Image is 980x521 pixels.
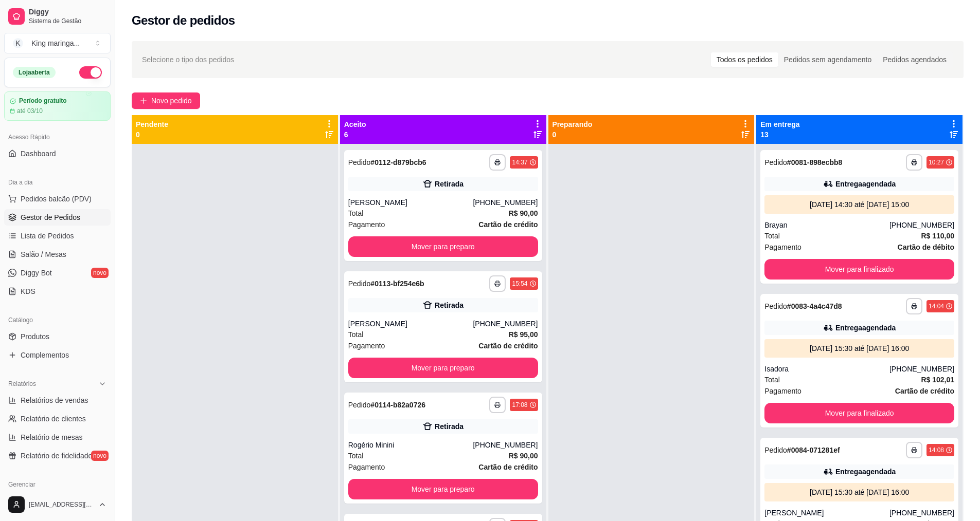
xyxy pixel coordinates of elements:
[142,54,234,65] span: Selecione o tipo dos pedidos
[435,300,464,310] div: Retirada
[4,312,111,328] div: Catálogo
[764,385,801,397] span: Pagamento
[348,401,371,409] span: Pedido
[13,67,56,78] div: Loja aberta
[764,158,787,166] span: Pedido
[4,191,111,207] button: Pedidos balcão (PDV)
[19,97,67,105] article: Período gratuito
[929,302,944,310] div: 14:04
[348,340,385,351] span: Pagamento
[21,231,74,241] span: Lista de Pedidos
[929,446,944,454] div: 14:08
[4,328,111,345] a: Produtos
[889,364,954,374] div: [PHONE_NUMBER]
[711,52,778,67] div: Todos os pedidos
[29,8,106,17] span: Diggy
[151,95,192,106] span: Novo pedido
[764,446,787,454] span: Pedido
[435,421,464,432] div: Retirada
[4,392,111,408] a: Relatórios de vendas
[348,461,385,473] span: Pagamento
[21,212,80,222] span: Gestor de Pedidos
[4,448,111,464] a: Relatório de fidelidadenovo
[512,158,527,166] div: 14:37
[478,463,538,471] strong: Cartão de crédito
[760,129,799,140] p: 13
[370,401,425,409] strong: # 0114-b82a0726
[21,451,92,461] span: Relatório de fidelidade
[348,358,538,378] button: Mover para preparo
[764,241,801,253] span: Pagamento
[21,148,56,159] span: Dashboard
[478,220,538,229] strong: Cartão de crédito
[769,487,950,497] div: [DATE] 15:30 até [DATE] 16:00
[21,268,52,278] span: Diggy Bot
[4,4,111,29] a: DiggySistema de Gestão
[348,440,473,450] div: Rogério Minini
[348,219,385,230] span: Pagamento
[889,220,954,230] div: [PHONE_NUMBER]
[4,33,111,53] button: Select a team
[21,286,35,296] span: KDS
[877,52,952,67] div: Pedidos agendados
[764,374,780,385] span: Total
[787,158,842,166] strong: # 0081-898ecbb8
[895,387,954,395] strong: Cartão de crédito
[4,228,111,244] a: Lista de Pedidos
[132,12,235,29] h2: Gestor de pedidos
[8,380,36,388] span: Relatórios
[509,452,538,460] strong: R$ 90,00
[764,259,954,280] button: Mover para finalizado
[79,66,102,79] button: Alterar Status
[835,467,896,477] div: Entrega agendada
[21,331,49,342] span: Produtos
[760,119,799,129] p: Em entrega
[4,283,111,300] a: KDS
[348,329,364,340] span: Total
[21,249,66,259] span: Salão / Mesas
[764,403,954,423] button: Mover para finalizado
[4,129,111,145] div: Acesso Rápido
[132,92,200,109] button: Novo pedido
[778,52,877,67] div: Pedidos sem agendamento
[473,197,538,208] div: [PHONE_NUMBER]
[348,479,538,499] button: Mover para preparo
[764,302,787,310] span: Pedido
[889,508,954,518] div: [PHONE_NUMBER]
[4,209,111,226] a: Gestor de Pedidos
[136,129,168,140] p: 0
[769,343,950,353] div: [DATE] 15:30 até [DATE] 16:00
[509,209,538,217] strong: R$ 90,00
[512,280,527,288] div: 15:54
[835,323,896,333] div: Entrega agendada
[344,129,366,140] p: 6
[929,158,944,166] div: 10:27
[21,414,86,424] span: Relatório de clientes
[473,440,538,450] div: [PHONE_NUMBER]
[348,319,473,329] div: [PERSON_NAME]
[348,450,364,461] span: Total
[140,97,147,104] span: plus
[4,411,111,427] a: Relatório de clientes
[21,432,83,442] span: Relatório de mesas
[898,243,954,251] strong: Cartão de débito
[787,302,842,310] strong: # 0083-4a4c47d8
[769,199,950,210] div: [DATE] 14:30 até [DATE] 15:00
[370,280,424,288] strong: # 0113-bf254e6b
[553,129,593,140] p: 0
[921,376,954,384] strong: R$ 102,01
[764,364,889,374] div: Isadora
[4,145,111,162] a: Dashboard
[31,38,80,48] div: King maringa ...
[17,107,43,115] article: até 03/10
[4,347,111,363] a: Complementos
[787,446,840,454] strong: # 0084-071281ef
[478,342,538,350] strong: Cartão de crédito
[512,401,527,409] div: 17:08
[348,236,538,257] button: Mover para preparo
[4,476,111,493] div: Gerenciar
[553,119,593,129] p: Preparando
[4,429,111,445] a: Relatório de mesas
[21,350,69,360] span: Complementos
[21,395,88,405] span: Relatórios de vendas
